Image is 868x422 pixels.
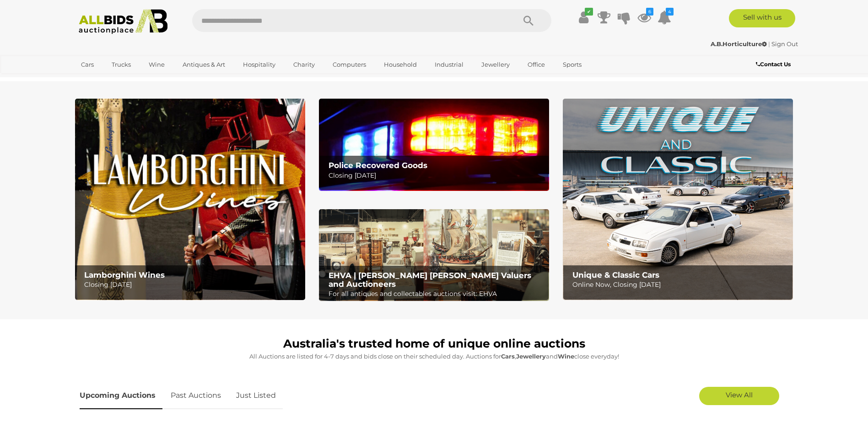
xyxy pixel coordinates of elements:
[143,57,171,72] a: Wine
[84,279,300,290] p: Closing [DATE]
[75,99,305,300] a: Lamborghini Wines Lamborghini Wines Closing [DATE]
[711,40,767,47] strong: A.B.Horticulture
[80,382,162,409] a: Upcoming Auctions
[75,57,100,72] a: Cars
[287,57,321,72] a: Charity
[429,57,469,72] a: Industrial
[329,161,427,170] b: Police Recovered Goods
[501,353,515,360] strong: Cars
[756,59,793,69] a: Contact Us
[329,170,544,181] p: Closing [DATE]
[563,99,793,300] a: Unique & Classic Cars Unique & Classic Cars Online Now, Closing [DATE]
[75,99,305,300] img: Lamborghini Wines
[756,61,791,68] b: Contact Us
[557,57,588,72] a: Sports
[329,288,544,300] p: For all antiques and collectables auctions visit: EHVA
[319,99,549,190] img: Police Recovered Goods
[319,209,549,301] img: EHVA | Evans Hastings Valuers and Auctioneers
[378,57,423,72] a: Household
[327,57,372,72] a: Computers
[768,40,770,47] span: |
[646,8,653,16] i: 6
[80,351,789,362] p: All Auctions are listed for 4-7 days and bids close on their scheduled day. Auctions for , and cl...
[522,57,551,72] a: Office
[75,72,152,87] a: [GEOGRAPHIC_DATA]
[80,338,789,350] h1: Australia's trusted home of unique online auctions
[475,57,516,72] a: Jewellery
[84,270,165,280] b: Lamborghini Wines
[637,9,651,26] a: 6
[729,9,795,27] a: Sell with us
[237,57,281,72] a: Hospitality
[585,8,593,16] i: ✔
[329,271,531,289] b: EHVA | [PERSON_NAME] [PERSON_NAME] Valuers and Auctioneers
[563,99,793,300] img: Unique & Classic Cars
[506,9,551,32] button: Search
[771,40,798,47] a: Sign Out
[319,99,549,190] a: Police Recovered Goods Police Recovered Goods Closing [DATE]
[711,40,768,47] a: A.B.Horticulture
[572,270,659,280] b: Unique & Classic Cars
[572,279,788,290] p: Online Now, Closing [DATE]
[164,382,228,409] a: Past Auctions
[177,57,231,72] a: Antiques & Art
[106,57,137,72] a: Trucks
[658,9,671,26] a: 4
[558,353,574,360] strong: Wine
[726,390,753,399] span: View All
[699,387,779,405] a: View All
[229,382,283,409] a: Just Listed
[577,9,591,26] a: ✔
[516,353,546,360] strong: Jewellery
[319,209,549,301] a: EHVA | Evans Hastings Valuers and Auctioneers EHVA | [PERSON_NAME] [PERSON_NAME] Valuers and Auct...
[666,8,674,16] i: 4
[74,9,173,34] img: Allbids.com.au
